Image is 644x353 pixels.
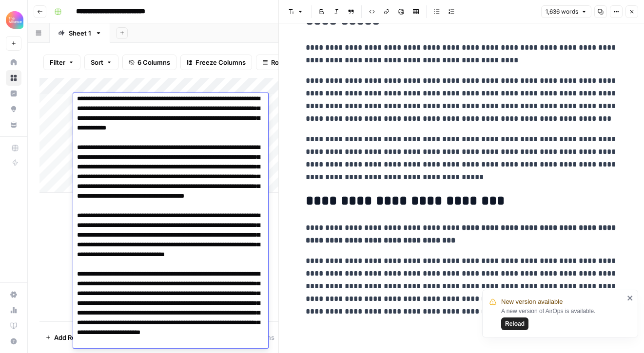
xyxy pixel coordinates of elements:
[6,11,23,29] img: Alliance Logo
[50,57,65,67] span: Filter
[627,294,634,302] button: close
[69,28,91,38] div: Sheet 1
[546,7,578,16] span: 1,636 words
[256,55,312,70] button: Row Height
[180,55,252,70] button: Freeze Columns
[6,334,21,349] button: Help + Support
[50,23,110,43] a: Sheet 1
[6,86,21,101] a: Insights
[501,297,563,307] span: New version available
[6,70,21,86] a: Browse
[137,57,170,67] span: 6 Columns
[39,330,87,345] button: Add Row
[84,55,118,70] button: Sort
[6,8,21,32] button: Workspace: Alliance
[271,57,306,67] span: Row Height
[501,307,624,330] div: A new version of AirOps is available.
[122,55,176,70] button: 6 Columns
[43,55,80,70] button: Filter
[54,333,81,342] span: Add Row
[91,57,103,67] span: Sort
[6,302,21,318] a: Usage
[6,318,21,334] a: Learning Hub
[6,287,21,302] a: Settings
[6,55,21,70] a: Home
[541,5,591,18] button: 1,636 words
[505,319,525,328] span: Reload
[6,101,21,117] a: Opportunities
[195,57,246,67] span: Freeze Columns
[501,317,528,330] button: Reload
[6,117,21,132] a: Your Data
